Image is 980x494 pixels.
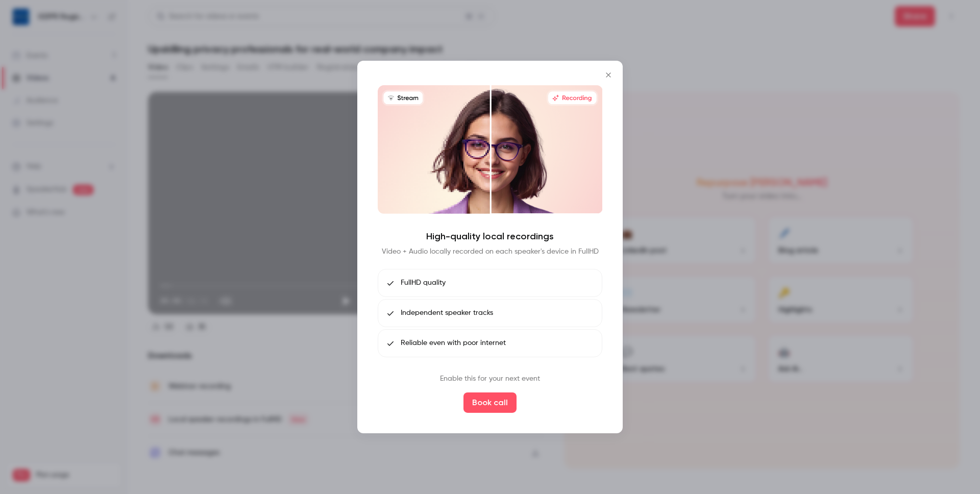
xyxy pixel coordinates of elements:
p: Enable this for your next event [440,374,540,384]
span: Reliable even with poor internet [401,338,506,349]
span: Independent speaker tracks [401,308,493,318]
button: Book call [463,392,517,413]
h4: High-quality local recordings [426,230,554,242]
button: Close [598,65,619,85]
p: Video + Audio locally recorded on each speaker's device in FullHD [382,246,599,257]
span: FullHD quality [401,278,446,288]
